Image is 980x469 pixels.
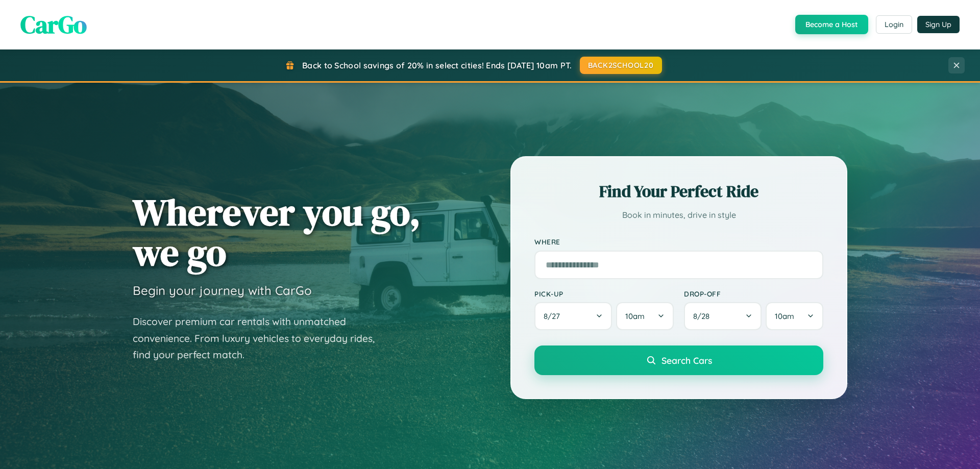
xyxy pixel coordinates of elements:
span: CarGo [20,8,87,41]
label: Drop-off [684,289,823,298]
h2: Find Your Perfect Ride [534,180,823,203]
label: Pick-up [534,289,674,298]
button: 8/28 [684,302,762,330]
h1: Wherever you go, we go [133,192,421,273]
span: Search Cars [661,355,712,366]
button: BACK2SCHOOL20 [580,57,662,74]
span: Back to School savings of 20% in select cities! Ends [DATE] 10am PT. [302,60,572,70]
span: 8 / 27 [544,311,565,321]
span: 10am [625,311,645,321]
label: Where [534,238,823,246]
button: 8/27 [534,302,612,330]
p: Discover premium car rentals with unmatched convenience. From luxury vehicles to everyday rides, ... [133,313,388,363]
span: 10am [775,311,794,321]
button: Login [876,15,912,34]
h3: Begin your journey with CarGo [133,283,312,298]
span: 8 / 28 [693,311,715,321]
button: 10am [766,302,823,330]
button: Become a Host [795,15,868,34]
button: 10am [616,302,674,330]
button: Search Cars [534,345,823,375]
p: Book in minutes, drive in style [534,208,823,223]
button: Sign Up [917,16,960,33]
